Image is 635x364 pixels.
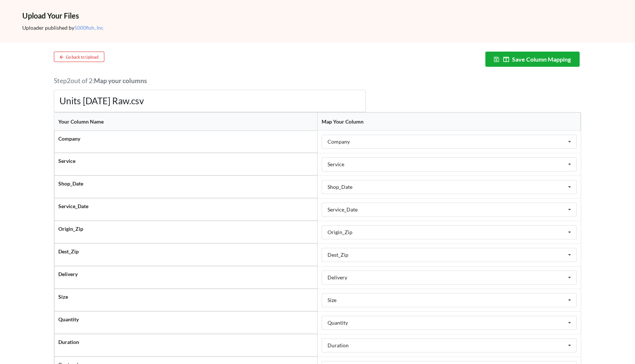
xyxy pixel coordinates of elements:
[54,131,317,153] th: Company
[328,230,352,235] div: Origin_Zip
[328,207,358,212] div: Service_Date
[328,343,349,348] div: Duration
[485,52,580,67] button: Save Column Mapping
[54,221,317,243] th: Origin_Zip
[59,95,360,106] h3: Units [DATE] Raw.csv
[74,24,104,31] span: 5000fish, Inc
[54,243,317,266] th: Dest_Zip
[54,52,104,62] button: Go back to Upload
[328,162,344,167] div: Service
[317,112,581,131] th: Map Your Column
[328,184,352,190] div: Shop_Date
[328,298,336,303] div: Size
[94,77,147,85] span: Map your columns
[328,139,350,144] div: Company
[54,311,317,334] th: Quantity
[22,24,104,31] span: Uploader published by
[54,334,317,357] th: Duration
[54,77,366,85] h5: Step 2 out of 2:
[54,266,317,289] th: Delivery
[328,252,348,258] div: Dest_Zip
[22,11,613,20] h3: Upload Your Files
[54,153,317,176] th: Service
[328,320,348,325] div: Quantity
[54,176,317,198] th: Shop_Date
[328,275,347,280] div: Delivery
[54,198,317,221] th: Service_Date
[54,289,317,311] th: Size
[54,112,317,131] th: Your Column Name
